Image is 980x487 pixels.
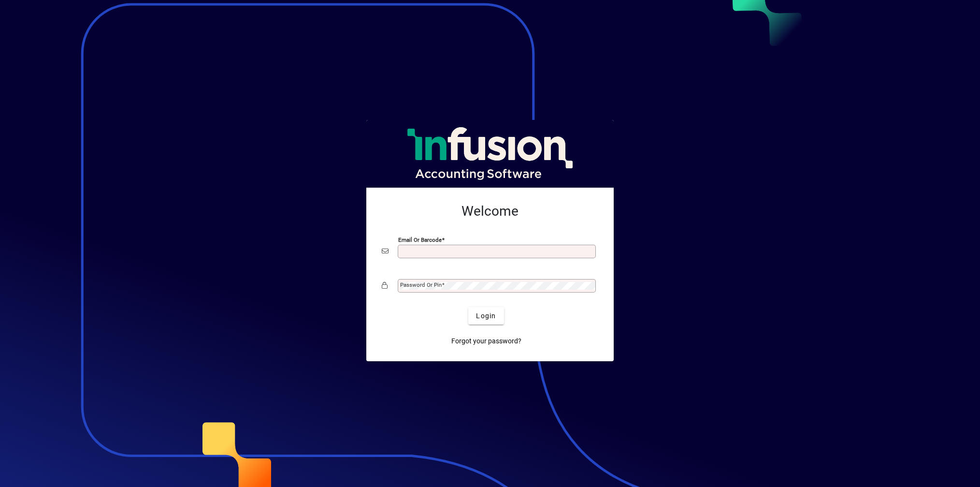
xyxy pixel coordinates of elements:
mat-label: Email or Barcode [398,236,442,243]
a: Forgot your password? [447,332,525,350]
h2: Welcome [382,203,598,220]
span: Login [476,311,496,321]
button: Login [468,307,504,325]
mat-label: Password or Pin [400,281,442,288]
span: Forgot your password? [451,336,521,346]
